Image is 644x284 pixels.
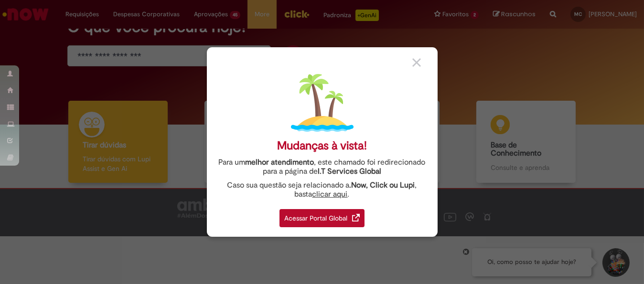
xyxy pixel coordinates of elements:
[318,161,381,176] a: I.T Services Global
[214,158,430,176] div: Para um , este chamado foi redirecionado para a página de
[246,158,314,167] strong: melhor atendimento
[312,184,348,199] a: clicar aqui
[352,214,360,221] img: redirect_link.png
[279,204,365,227] a: Acessar Portal Global
[214,181,430,199] div: Caso sua questão seja relacionado a , basta .
[350,180,415,190] strong: .Now, Click ou Lupi
[412,58,421,67] img: close_button_grey.png
[291,72,354,134] img: island.png
[279,209,365,227] div: Acessar Portal Global
[277,139,367,153] div: Mudanças à vista!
